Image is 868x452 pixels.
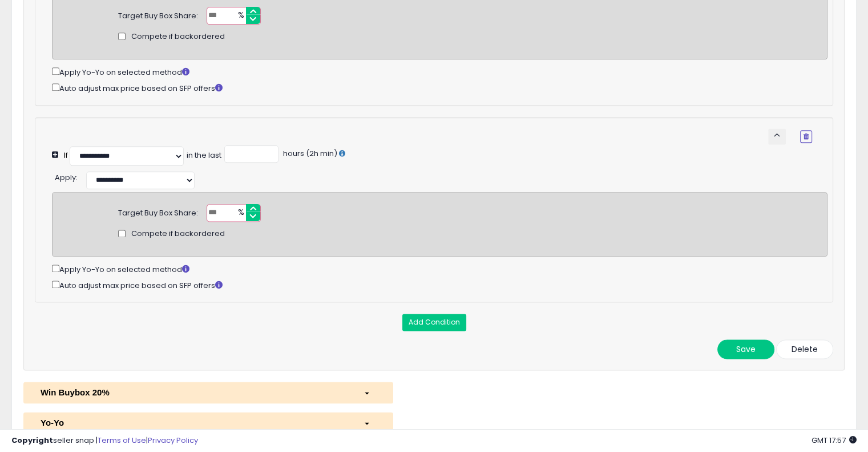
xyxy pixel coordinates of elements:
[281,148,337,159] span: hours (2h min)
[131,229,225,239] span: Compete if backordered
[231,205,249,222] span: %
[776,339,833,359] button: Delete
[32,386,355,398] div: Win Buybox 20%
[804,133,809,140] i: Remove Condition
[52,81,827,94] div: Auto adjust max price based on SFP offers
[55,169,78,183] div: :
[11,435,198,446] div: seller snap | |
[768,129,786,145] button: keyboard_arrow_up
[23,382,393,403] button: Win Buybox 20%
[52,65,827,78] div: Apply Yo-Yo on selected method
[118,7,198,22] div: Target Buy Box Share:
[11,435,53,446] strong: Copyright
[772,130,782,141] span: keyboard_arrow_up
[118,204,198,219] div: Target Buy Box Share:
[52,278,827,291] div: Auto adjust max price based on SFP offers
[55,172,76,183] span: Apply
[402,314,466,331] button: Add Condition
[23,412,393,433] button: Yo-Yo
[131,31,225,42] span: Compete if backordered
[231,7,249,25] span: %
[148,435,198,446] a: Privacy Policy
[52,262,827,275] div: Apply Yo-Yo on selected method
[187,150,221,161] div: in the last
[812,435,857,446] span: 2025-09-17 17:57 GMT
[32,417,355,429] div: Yo-Yo
[717,339,774,359] button: Save
[98,435,146,446] a: Terms of Use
